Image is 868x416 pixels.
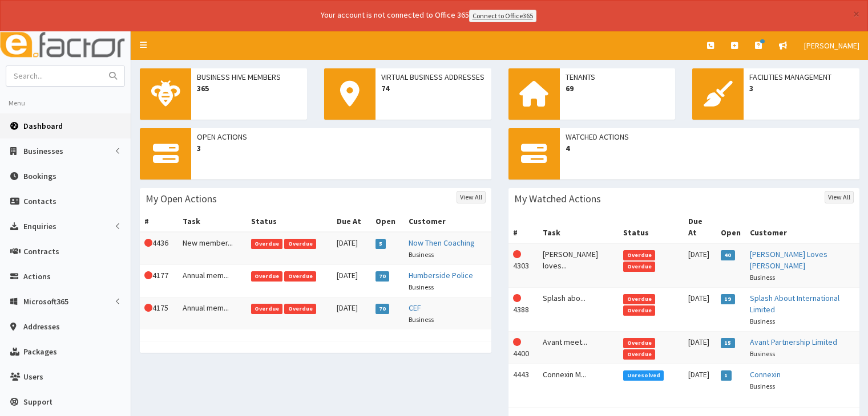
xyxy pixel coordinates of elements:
[332,297,371,329] td: [DATE]
[750,337,837,347] a: Avant Partnership Limited
[750,249,827,271] a: [PERSON_NAME] Loves [PERSON_NAME]
[623,349,655,360] span: Overdue
[750,382,775,390] small: Business
[381,71,486,83] span: Virtual Business Addresses
[566,71,670,83] span: Tenants
[749,71,854,83] span: Facilities Management
[376,239,386,249] span: 5
[381,83,486,94] span: 74
[825,191,854,203] a: View All
[144,271,152,279] i: This Action is overdue!
[197,83,301,94] span: 365
[23,171,56,181] span: Bookings
[23,221,56,231] span: Enquiries
[251,239,283,249] span: Overdue
[538,287,619,331] td: Splash abo...
[619,211,684,243] th: Status
[197,131,486,142] span: Open Actions
[178,211,247,232] th: Task
[750,369,781,380] a: Connexin
[332,211,371,232] th: Due At
[566,83,670,94] span: 69
[623,338,655,348] span: Overdue
[23,121,63,131] span: Dashboard
[623,305,655,316] span: Overdue
[140,211,178,232] th: #
[251,271,283,282] span: Overdue
[538,364,619,396] td: Connexin M...
[566,142,854,154] span: 4
[623,262,655,272] span: Overdue
[750,293,839,315] a: Splash About International Limited
[804,40,859,51] span: [PERSON_NAME]
[513,294,521,302] i: This Action is overdue!
[508,364,539,396] td: 4443
[684,364,716,396] td: [DATE]
[721,370,732,381] span: 1
[23,146,63,156] span: Businesses
[513,250,521,258] i: This Action is overdue!
[178,264,247,297] td: Annual mem...
[623,250,655,260] span: Overdue
[23,271,51,282] span: Actions
[409,283,434,291] small: Business
[409,270,473,280] a: Humberside Police
[750,273,775,282] small: Business
[140,264,178,297] td: 4177
[538,331,619,364] td: Avant meet...
[23,321,60,332] span: Addresses
[332,264,371,297] td: [DATE]
[284,304,316,314] span: Overdue
[23,196,56,206] span: Contacts
[566,131,854,142] span: Watched Actions
[514,194,601,204] h3: My Watched Actions
[140,297,178,329] td: 4175
[749,83,854,94] span: 3
[144,239,152,247] i: This Action is overdue!
[623,370,664,381] span: Unresolved
[508,287,539,331] td: 4388
[538,211,619,243] th: Task
[457,191,486,203] a: View All
[513,338,521,346] i: This Action is overdue!
[721,250,735,260] span: 40
[750,349,775,358] small: Business
[853,8,859,20] button: ×
[284,239,316,249] span: Overdue
[409,238,475,248] a: Now Then Coaching
[251,304,283,314] span: Overdue
[684,331,716,364] td: [DATE]
[745,211,859,243] th: Customer
[716,211,745,243] th: Open
[197,142,486,154] span: 3
[23,372,43,382] span: Users
[284,271,316,282] span: Overdue
[508,243,539,288] td: 4303
[371,211,405,232] th: Open
[146,194,217,204] h3: My Open Actions
[538,243,619,288] td: [PERSON_NAME] loves...
[23,397,53,407] span: Support
[409,303,421,313] a: CEF
[178,232,247,265] td: New member...
[144,304,152,312] i: This Action is overdue!
[23,296,68,307] span: Microsoft365
[332,232,371,265] td: [DATE]
[796,31,868,60] a: [PERSON_NAME]
[750,317,775,325] small: Business
[404,211,491,232] th: Customer
[684,243,716,288] td: [DATE]
[95,9,762,22] div: Your account is not connected to Office 365
[376,304,390,314] span: 70
[140,232,178,265] td: 4436
[409,315,434,324] small: Business
[376,271,390,282] span: 70
[409,250,434,259] small: Business
[6,66,102,86] input: Search...
[469,10,536,22] a: Connect to Office365
[23,246,59,256] span: Contracts
[508,331,539,364] td: 4400
[684,211,716,243] th: Due At
[721,338,735,348] span: 15
[508,211,539,243] th: #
